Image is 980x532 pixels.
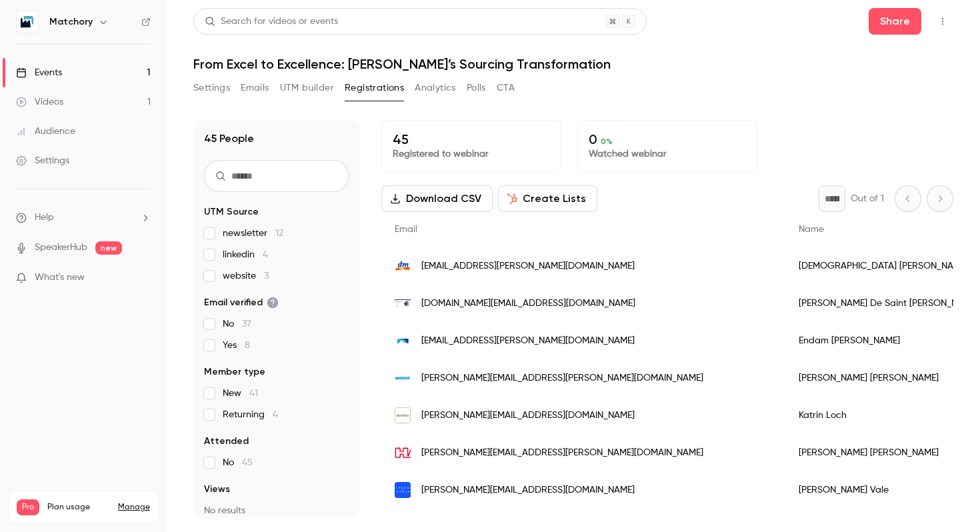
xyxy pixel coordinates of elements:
[249,389,258,398] span: 41
[49,15,93,29] h6: Matchory
[35,211,54,225] span: Help
[193,77,230,99] button: Settings
[601,137,613,146] span: 0 %
[421,297,635,311] span: [DOMAIN_NAME][EMAIL_ADDRESS][DOMAIN_NAME]
[395,333,411,349] img: freudenberg-pm.com
[421,409,635,423] span: [PERSON_NAME][EMAIL_ADDRESS][DOMAIN_NAME]
[223,227,283,240] span: newsletter
[395,299,411,308] img: edu.escp.eu
[264,271,269,281] span: 3
[17,11,38,33] img: Matchory
[204,296,279,309] span: Email verified
[421,334,635,348] span: [EMAIL_ADDRESS][PERSON_NAME][DOMAIN_NAME]
[242,319,251,329] span: 37
[242,458,253,467] span: 45
[395,482,411,498] img: ivecogroup.com
[421,483,635,497] span: [PERSON_NAME][EMAIL_ADDRESS][DOMAIN_NAME]
[799,225,824,234] span: Name
[223,339,250,352] span: Yes
[118,502,150,513] a: Manage
[16,66,62,79] div: Events
[95,241,122,255] span: new
[345,77,404,99] button: Registrations
[280,77,334,99] button: UTM builder
[16,154,69,167] div: Settings
[497,77,515,99] button: CTA
[415,77,456,99] button: Analytics
[16,125,75,138] div: Audience
[223,387,258,400] span: New
[223,456,253,469] span: No
[393,147,550,161] p: Registered to webinar
[381,185,493,212] button: Download CSV
[204,435,249,448] span: Attended
[205,15,338,29] div: Search for videos or events
[223,408,278,421] span: Returning
[245,341,250,350] span: 8
[395,445,411,461] img: hawe.de
[395,225,417,234] span: Email
[869,8,921,35] button: Share
[589,147,746,161] p: Watched webinar
[204,504,349,517] p: No results
[35,241,87,255] a: SpeakerHub
[467,77,486,99] button: Polls
[35,271,85,285] span: What's new
[263,250,268,259] span: 4
[421,371,703,385] span: [PERSON_NAME][EMAIL_ADDRESS][PERSON_NAME][DOMAIN_NAME]
[223,317,251,331] span: No
[421,446,703,460] span: [PERSON_NAME][EMAIL_ADDRESS][PERSON_NAME][DOMAIN_NAME]
[193,56,953,72] h1: From Excel to Excellence: [PERSON_NAME]’s Sourcing Transformation
[16,95,63,109] div: Videos
[223,269,269,283] span: website
[275,229,283,238] span: 12
[421,259,635,273] span: [EMAIL_ADDRESS][PERSON_NAME][DOMAIN_NAME]
[204,131,254,147] h1: 45 People
[204,205,259,219] span: UTM Source
[204,365,265,379] span: Member type
[204,483,230,496] span: Views
[395,261,411,272] img: dm.de
[47,502,110,513] span: Plan usage
[17,499,39,515] span: Pro
[223,248,268,261] span: linkedin
[851,192,884,205] p: Out of 1
[395,407,411,423] img: schueco.com
[241,77,269,99] button: Emails
[395,370,411,386] img: wanzl.com
[273,410,278,419] span: 4
[393,131,550,147] p: 45
[498,185,597,212] button: Create Lists
[589,131,746,147] p: 0
[16,211,151,225] li: help-dropdown-opener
